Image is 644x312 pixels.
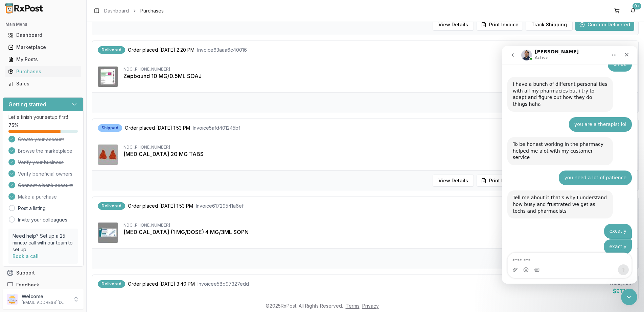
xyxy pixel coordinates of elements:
a: My Posts [5,53,81,66]
div: Sales [8,80,78,87]
img: Xarelto 20 MG TABS [98,145,118,165]
button: Feedback [3,279,84,291]
h3: Getting started [8,100,46,108]
div: Zepbound 10 MG/0.5ML SOAJ [123,72,633,80]
span: Connect a bank account [18,182,73,189]
button: Sales [3,78,84,89]
a: Book a call [13,253,39,259]
span: Order placed [DATE] 2:20 PM [128,47,194,53]
span: 75 % [8,122,19,129]
button: Track Shipping [526,19,573,31]
a: Post a listing [18,205,46,212]
img: User avatar [7,294,18,305]
div: [MEDICAL_DATA] 20 MG TABS [123,150,633,158]
div: NDC: [PHONE_NUMBER] [123,145,633,150]
button: Print Invoice [477,19,523,31]
button: Support [3,267,84,279]
span: Verify your business [18,159,64,166]
button: Marketplace [3,42,84,53]
h2: Main Menu [5,22,81,27]
iframe: Intercom live chat [621,289,637,305]
button: View Details [433,175,474,187]
span: Order placed [DATE] 1:53 PM [128,203,193,209]
div: 9+ [632,3,641,9]
a: Invite your colleagues [18,216,67,223]
span: Verify beneficial owners [18,171,72,177]
span: Feedback [16,282,39,288]
span: Invoice 63aaa6c40016 [197,47,247,53]
button: Confirm Delivered [575,19,634,31]
span: Make a purchase [18,193,57,200]
span: Create your account [18,136,64,143]
img: RxPost Logo [3,3,46,14]
span: Browse the marketplace [18,148,72,154]
nav: breadcrumb [104,7,164,14]
a: Dashboard [5,29,81,41]
span: Order placed [DATE] 1:53 PM [125,125,190,131]
span: Invoice e58d97327edd [198,281,249,287]
div: Delivered [98,202,125,210]
p: Welcome [22,293,69,300]
div: Shipped [98,124,122,132]
button: Purchases [3,66,84,77]
a: Privacy [362,303,379,309]
span: Invoice 61729541a6ef [196,203,244,209]
img: Zepbound 10 MG/0.5ML SOAJ [98,67,118,87]
div: Delivered [98,46,125,54]
a: Sales [5,78,81,90]
div: Total price [609,280,633,287]
span: Purchases [140,7,164,14]
button: 9+ [628,5,639,16]
div: Marketplace [8,44,78,51]
a: Marketplace [5,41,81,53]
button: My Posts [3,54,84,65]
div: NDC: [PHONE_NUMBER] [123,223,633,228]
div: My Posts [8,56,78,63]
a: Purchases [5,66,81,78]
p: [EMAIL_ADDRESS][DOMAIN_NAME] [22,300,69,305]
img: Ozempic (1 MG/DOSE) 4 MG/3ML SOPN [98,223,118,243]
span: Order placed [DATE] 3:40 PM [128,281,195,287]
div: Dashboard [8,32,78,38]
span: Invoice 5afd401245bf [193,125,240,131]
button: Print Invoice [477,175,523,187]
p: Let's finish your setup first! [8,114,78,121]
div: Purchases [8,68,78,75]
div: $917.77 [609,287,633,295]
button: Dashboard [3,30,84,41]
iframe: Intercom live chat [502,46,637,284]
